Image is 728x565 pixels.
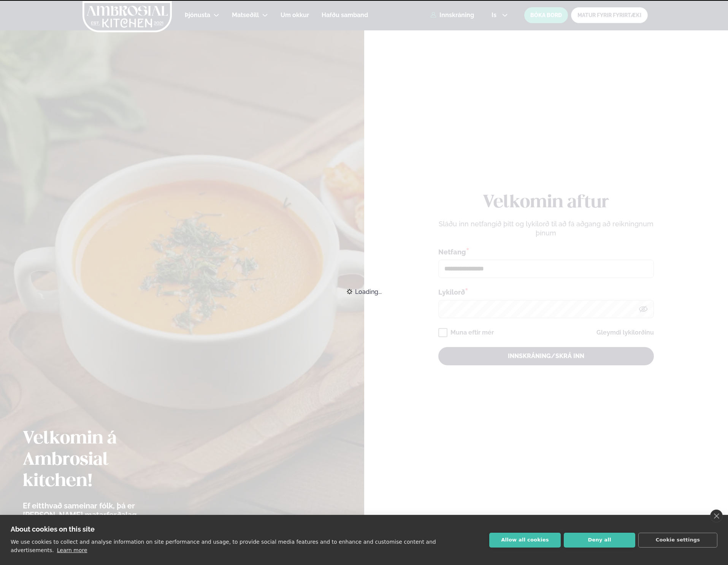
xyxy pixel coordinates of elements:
[489,533,561,548] button: Allow all cookies
[11,525,95,533] strong: About cookies on this site
[11,539,436,553] p: We use cookies to collect and analyse information on site performance and usage, to provide socia...
[564,533,635,548] button: Deny all
[57,547,87,553] a: Learn more
[355,283,382,300] span: Loading...
[638,533,717,548] button: Cookie settings
[710,510,723,522] a: close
